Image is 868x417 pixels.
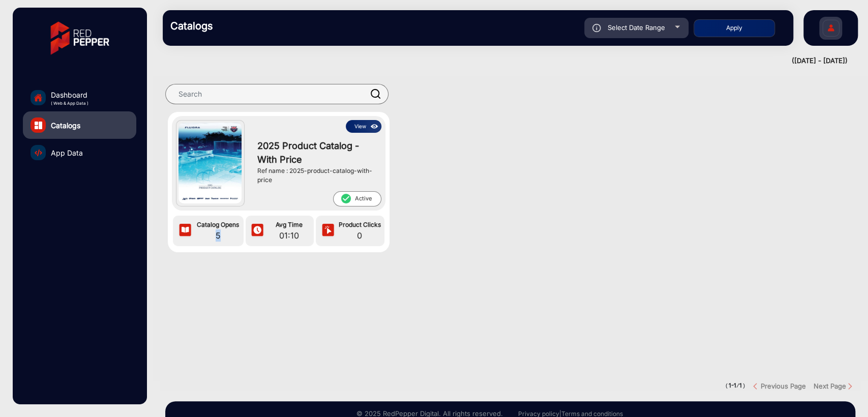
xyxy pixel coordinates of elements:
[34,93,43,102] img: home
[608,23,665,32] span: Select Date Range
[195,229,241,242] span: 5
[51,90,88,100] span: Dashboard
[165,84,388,104] input: Search
[23,139,136,166] a: App Data
[846,382,854,390] img: Next button
[725,381,745,391] pre: ( / )
[257,166,376,185] div: Ref name : 2025-product-catalog-with-price
[267,229,311,242] span: 01:10
[320,223,336,239] img: icon
[250,223,265,239] img: icon
[51,120,80,131] span: Catalogs
[592,24,601,32] img: icon
[694,19,775,37] button: Apply
[728,382,736,389] strong: 1-1
[753,382,761,390] img: previous button
[369,121,380,132] img: icon
[338,220,382,229] span: Product Clicks
[51,147,83,158] span: App Data
[35,149,42,157] img: catalog
[177,223,193,239] img: icon
[371,89,381,99] img: prodSearch.svg
[153,56,848,66] div: ([DATE] - [DATE])
[257,139,376,166] span: 2025 Product Catalog - With Price
[340,193,351,204] mat-icon: check_circle
[267,220,311,229] span: Avg Time
[820,12,842,47] img: Sign%20Up.svg
[170,20,313,32] h3: Catalogs
[43,13,116,64] img: vmg-logo
[761,382,806,390] strong: Previous Page
[346,120,381,133] button: Viewicon
[814,382,846,390] strong: Next Page
[23,111,136,139] a: Catalogs
[35,122,42,129] img: catalog
[23,84,136,111] a: Dashboard( Web & App Data )
[51,100,88,106] span: ( Web & App Data )
[195,220,241,229] span: Catalog Opens
[338,229,382,242] span: 0
[333,191,381,206] span: Active
[739,382,742,389] strong: 1
[178,123,242,204] img: 2025 Product Catalog - With Price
